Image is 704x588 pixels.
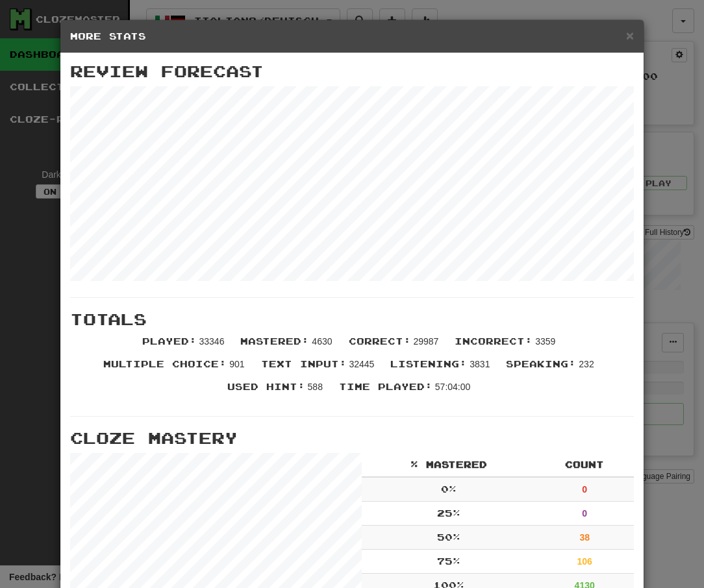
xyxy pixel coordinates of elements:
[362,453,535,477] th: % Mastered
[362,550,535,574] td: 75 %
[227,381,305,392] span: Used Hint :
[255,358,384,380] li: 32445
[582,484,587,495] strong: 0
[362,502,535,526] td: 25 %
[455,336,533,347] span: Incorrect :
[70,430,634,447] h3: Cloze Mastery
[499,358,603,380] li: 232
[70,63,634,80] h3: Review Forecast
[261,358,347,369] span: Text Input :
[506,358,576,369] span: Speaking :
[349,336,411,347] span: Correct :
[626,28,634,43] span: ×
[579,532,590,543] strong: 38
[362,477,535,502] td: 0 %
[240,336,309,347] span: Mastered :
[582,508,587,519] strong: 0
[103,358,227,369] span: Multiple Choice :
[577,556,592,567] strong: 106
[70,311,634,328] h3: Totals
[626,29,634,42] button: Close
[97,358,254,380] li: 901
[234,335,342,358] li: 4630
[390,358,467,369] span: Listening :
[136,335,234,358] li: 33346
[70,30,634,43] h5: More Stats
[142,336,197,347] span: Played :
[362,526,535,550] td: 50 %
[221,380,333,403] li: 588
[384,358,499,380] li: 3831
[342,335,449,358] li: 29987
[333,380,480,403] li: 57:04:00
[339,381,433,392] span: Time Played :
[535,453,634,477] th: Count
[448,335,565,358] li: 3359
